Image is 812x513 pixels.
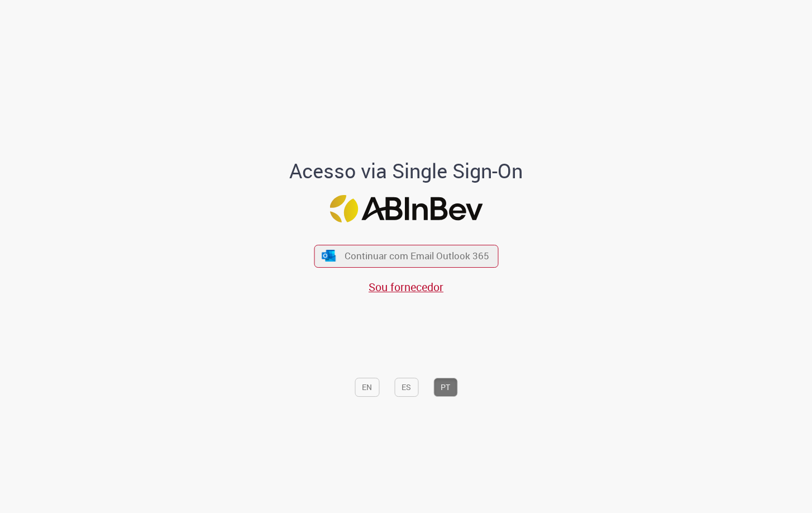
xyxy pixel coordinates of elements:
[251,160,561,182] h1: Acesso via Single Sign-On
[394,378,418,397] button: ES
[433,378,457,397] button: PT
[355,378,379,397] button: EN
[329,195,483,222] img: Logo ABInBev
[314,245,498,268] button: ícone Azure/Microsoft 360 Continuar com Email Outlook 365
[345,250,489,263] span: Continuar com Email Outlook 365
[369,279,443,294] a: Sou fornecedor
[321,250,337,262] img: ícone Azure/Microsoft 360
